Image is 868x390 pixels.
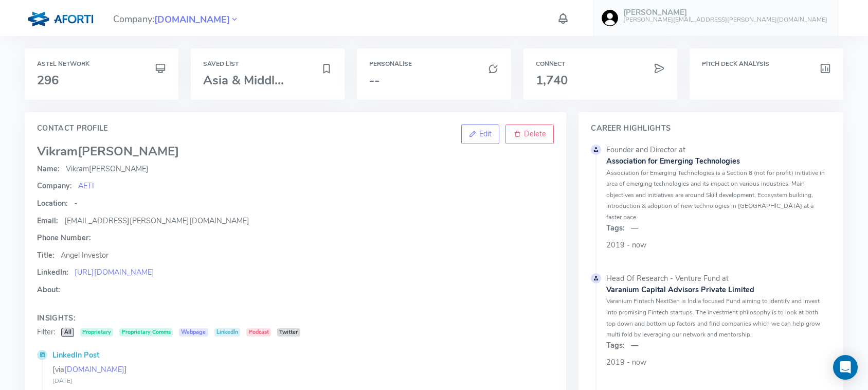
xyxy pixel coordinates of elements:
[369,61,498,67] h6: Personalise
[479,129,492,139] span: Edit
[80,328,114,336] span: Proprietary
[524,129,546,139] span: Delete
[203,61,332,67] h6: Saved List
[179,328,208,336] span: Webpage
[623,16,827,23] h6: [PERSON_NAME][EMAIL_ADDRESS][PERSON_NAME][DOMAIN_NAME]
[623,8,827,17] h5: [PERSON_NAME]
[37,164,554,175] p: Vikram
[606,169,825,221] span: Association for Emerging Technologies is a Section 8 (not for profit) initiative in area of emerg...
[606,223,826,234] p: —
[37,267,68,277] span: LinkedIn:
[606,273,826,351] div: Head Of Research - Venture Fund at
[277,328,300,336] span: Twitter
[52,350,554,361] a: LinkedIn Post
[505,125,554,144] a: Delete
[75,267,154,277] a: [URL][DOMAIN_NAME]
[64,364,124,375] a: [DOMAIN_NAME]
[37,198,68,208] span: Location:
[37,125,554,133] h4: Contact Profile
[606,340,826,351] p: —
[602,10,618,26] img: user-image
[37,285,60,295] span: About:
[74,198,77,208] span: -
[37,216,58,226] span: Email:
[37,164,60,174] span: Name:
[154,13,230,27] span: [DOMAIN_NAME]
[37,181,72,191] span: Company:
[203,72,284,88] span: Asia & Middl...
[214,328,241,336] span: LinkedIn
[37,250,55,260] span: Title:
[154,13,230,25] a: [DOMAIN_NAME]
[61,328,74,337] span: All
[64,216,249,226] span: [EMAIL_ADDRESS][PERSON_NAME][DOMAIN_NAME]
[37,233,91,243] span: Phone Number:
[606,297,820,339] span: Varanium Fintech NextGen is India focused Fund aiming to identify and invest into promising Finte...
[536,61,665,67] h6: Connect
[606,145,826,273] div: 2019 - now
[61,250,109,260] span: Angel Investor
[37,145,554,158] h3: Vikram
[113,9,239,27] span: Company:
[536,72,568,88] span: 1,740
[461,125,500,144] a: Edit
[78,181,94,191] a: AETI
[369,72,379,88] span: --
[119,328,173,336] span: Proprietary Comms
[591,125,831,133] h4: Career Highlights
[702,61,831,67] h6: Pitch Deck Analysis
[606,340,625,350] span: Tags:
[606,285,826,296] a: Varanium Capital Advisors Private Limited
[246,328,271,336] span: Podcast
[37,314,554,323] h4: Insights:
[37,72,59,88] span: 296
[606,156,826,167] a: Association for Emerging Technologies
[37,61,166,67] h6: Astel Network
[606,145,826,234] div: Founder and Director at
[89,164,149,174] span: [PERSON_NAME]
[37,327,554,338] div: Filter:
[52,377,73,385] small: [DATE]
[606,223,625,233] span: Tags:
[833,355,858,380] div: Open Intercom Messenger
[78,143,179,159] span: [PERSON_NAME]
